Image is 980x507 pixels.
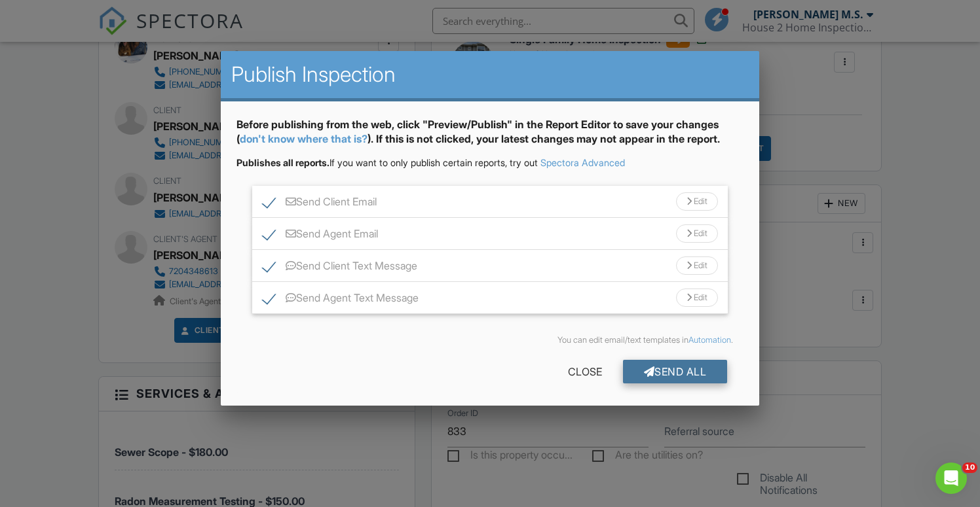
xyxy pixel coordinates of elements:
[236,117,744,157] div: Before publishing from the web, click "Preview/Publish" in the Report Editor to save your changes...
[263,260,417,276] label: Send Client Text Message
[240,132,367,145] a: don't know where that is?
[623,360,728,383] div: Send All
[236,157,538,168] span: If you want to only publish certain reports, try out
[231,61,749,88] h2: Publish Inspection
[547,360,623,383] div: Close
[676,192,718,211] div: Edit
[263,196,377,212] label: Send Client Email
[935,463,967,494] iframe: Intercom live chat
[962,463,977,473] span: 10
[236,157,330,168] strong: Publishes all reports.
[688,335,731,345] a: Automation
[247,335,734,345] div: You can edit email/text templates in .
[676,224,718,243] div: Edit
[263,228,378,244] label: Send Agent Email
[263,292,419,308] label: Send Agent Text Message
[540,157,625,168] a: Spectora Advanced
[676,256,718,275] div: Edit
[676,288,718,307] div: Edit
